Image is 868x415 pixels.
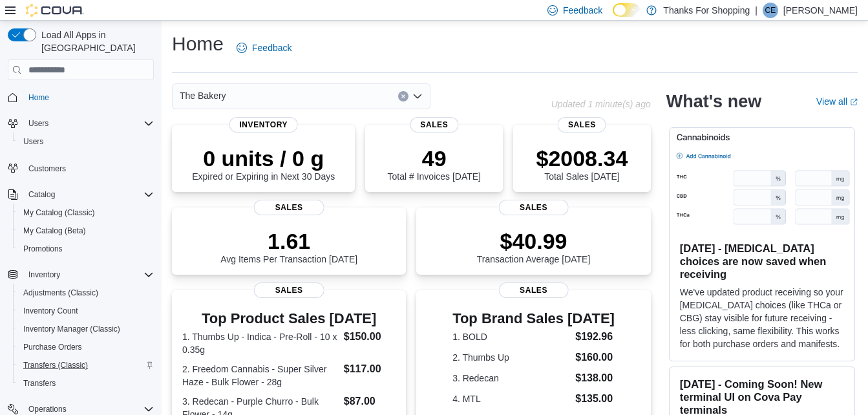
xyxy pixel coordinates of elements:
dd: $138.00 [575,370,615,386]
span: Feedback [563,4,602,17]
p: $2008.34 [536,145,628,171]
span: Inventory [229,117,298,133]
h1: Home [172,31,224,57]
dt: 3. Redecan [452,372,570,385]
button: Catalog [23,187,60,202]
span: Dark Mode [613,17,613,17]
p: | [755,3,757,18]
span: Sales [254,200,324,215]
span: Adjustments (Classic) [23,288,98,298]
span: Transfers (Classic) [23,360,88,370]
span: Catalog [28,189,55,200]
p: Thanks For Shopping [663,3,750,18]
a: Transfers (Classic) [18,357,93,373]
input: Dark Mode [613,3,640,17]
h3: Top Product Sales [DATE] [182,311,396,326]
button: Inventory [23,267,65,282]
span: Load All Apps in [GEOGRAPHIC_DATA] [36,28,154,54]
a: Adjustments (Classic) [18,285,103,301]
span: Transfers [18,376,154,391]
button: Home [3,88,159,107]
span: Sales [498,200,569,215]
h3: [DATE] - [MEDICAL_DATA] choices are now saved when receiving [680,242,844,281]
p: 49 [388,145,481,171]
span: Inventory [23,267,154,282]
dt: 1. Thumbs Up - Indica - Pre-Roll - 10 x 0.35g [182,330,339,356]
span: Promotions [23,244,63,254]
h2: What's new [666,91,761,112]
button: Clear input [398,91,408,101]
span: Sales [558,117,606,133]
dt: 4. MTL [452,392,570,405]
span: Users [18,134,154,149]
dt: 2. Thumbs Up [452,351,570,364]
span: Operations [28,404,67,414]
dd: $117.00 [344,361,396,377]
button: Purchase Orders [13,338,159,356]
span: Purchase Orders [18,339,154,355]
dd: $192.96 [575,329,615,345]
a: Feedback [231,35,297,61]
dd: $87.00 [344,394,396,409]
a: Inventory Manager (Classic) [18,321,125,337]
span: My Catalog (Classic) [18,205,154,220]
a: Transfers [18,376,61,391]
button: Users [13,133,159,151]
span: CE [765,3,776,18]
button: My Catalog (Beta) [13,222,159,240]
span: Home [28,92,49,103]
span: Inventory Manager (Classic) [18,321,154,337]
button: My Catalog (Classic) [13,204,159,222]
button: Inventory Manager (Classic) [13,320,159,338]
span: Inventory [28,270,60,280]
a: Purchase Orders [18,339,87,355]
span: Users [28,118,48,129]
button: Users [23,116,54,131]
button: Adjustments (Classic) [13,284,159,302]
span: Sales [254,282,324,298]
div: Transaction Average [DATE] [477,228,591,264]
button: Inventory [3,266,159,284]
div: Expired or Expiring in Next 30 Days [192,145,335,182]
h3: Top Brand Sales [DATE] [452,311,615,326]
span: Transfers [23,378,56,388]
div: Total Sales [DATE] [536,145,628,182]
span: My Catalog (Classic) [23,207,95,218]
div: Cliff Evans [763,3,778,18]
button: Transfers (Classic) [13,356,159,374]
div: Total # Invoices [DATE] [388,145,481,182]
a: View allExternal link [816,96,858,107]
a: My Catalog (Beta) [18,223,91,239]
span: Users [23,136,43,147]
span: Inventory Count [23,306,78,316]
span: Customers [28,164,66,174]
dt: 1. BOLD [452,330,570,343]
img: Cova [26,4,84,17]
p: [PERSON_NAME] [783,3,858,18]
span: Home [23,89,154,105]
span: Feedback [252,41,291,54]
button: Open list of options [412,91,423,101]
span: Adjustments (Classic) [18,285,154,301]
dd: $150.00 [344,329,396,345]
span: Purchase Orders [23,342,82,352]
button: Promotions [13,240,159,258]
a: My Catalog (Classic) [18,205,100,220]
a: Users [18,134,48,149]
p: Updated 1 minute(s) ago [551,99,651,109]
button: Customers [3,158,159,177]
button: Transfers [13,374,159,392]
span: Transfers (Classic) [18,357,154,373]
span: Sales [498,282,569,298]
span: Customers [23,160,154,176]
span: My Catalog (Beta) [23,226,86,236]
span: Sales [410,117,458,133]
div: Avg Items Per Transaction [DATE] [220,228,357,264]
span: My Catalog (Beta) [18,223,154,239]
a: Customers [23,161,71,176]
span: Inventory Manager (Classic) [23,324,120,334]
p: 1.61 [220,228,357,254]
p: 0 units / 0 g [192,145,335,171]
dd: $160.00 [575,350,615,365]
span: The Bakery [180,88,226,103]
